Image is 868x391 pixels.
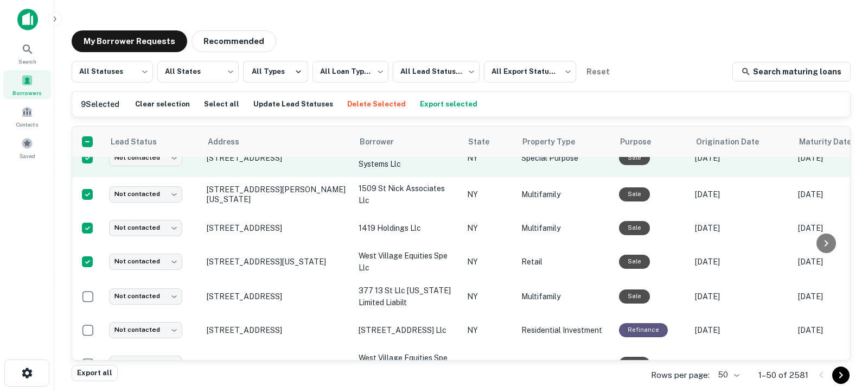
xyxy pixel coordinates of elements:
span: Borrower [360,135,408,148]
p: [STREET_ADDRESS] [207,153,348,163]
p: NY [467,256,510,268]
span: Purpose [620,135,665,148]
p: [STREET_ADDRESS] [207,223,348,233]
p: Residential Investment [521,324,608,336]
button: Clear selection [132,96,193,112]
div: Sale [619,357,650,370]
p: [DATE] [695,256,787,268]
div: Not contacted [109,288,182,304]
th: Property Type [516,127,614,157]
span: Search [18,57,36,66]
div: Sale [619,187,650,201]
div: Sale [619,221,650,235]
p: NY [467,291,510,302]
th: Lead Status [104,127,201,157]
a: Saved [3,133,51,162]
p: Multifamily [521,222,608,234]
div: All Export Statuses [484,58,576,86]
p: [STREET_ADDRESS] llc [359,324,456,336]
button: Export all [72,365,118,381]
p: NY [467,324,510,336]
div: Not contacted [109,356,182,371]
span: Saved [20,152,35,160]
p: NY [467,152,510,164]
div: Not contacted [109,322,182,338]
span: State [468,135,503,148]
p: [DATE] [695,324,787,336]
p: 377 13 st llc [US_STATE] limited liabilt [359,285,456,308]
p: Multifamily [521,291,608,302]
th: Origination Date [690,127,793,157]
span: Borrowers [12,89,42,97]
p: [DATE] [695,358,787,370]
p: [DATE] [695,222,787,234]
p: [DATE] [695,291,787,302]
th: State [462,127,516,157]
p: 1509 st nick associates llc [359,182,456,206]
div: All Loan Types [312,58,388,86]
p: [DATE] [695,188,787,200]
p: NY [467,222,510,234]
div: Not contacted [109,150,182,166]
div: Not contacted [109,254,182,269]
button: Update Lead Statuses [251,96,336,112]
button: Export selected [417,96,480,112]
img: capitalize-icon.png [17,9,38,30]
div: Sale [619,255,650,268]
p: Retail [521,256,608,268]
p: [STREET_ADDRESS][PERSON_NAME][US_STATE] [207,185,348,204]
div: This loan purpose was for refinancing [619,323,668,337]
button: Delete Selected [344,96,409,112]
p: NY [467,188,510,200]
p: west village equities spe llc [359,352,456,376]
p: [STREET_ADDRESS][US_STATE] [207,359,348,369]
p: Multifamily [521,188,608,200]
h6: Maturity Date [799,136,851,148]
button: Recommended [192,30,276,52]
p: Retail [521,358,608,370]
p: 1–50 of 2581 [758,369,808,382]
span: Property Type [522,135,589,148]
a: Search maturing loans [732,62,851,81]
div: Sale [619,289,650,303]
th: Address [201,127,353,157]
p: Special Purpose [521,152,608,164]
div: All Lead Statuses [393,58,480,86]
span: Address [208,135,253,148]
p: [STREET_ADDRESS] [207,292,348,301]
p: west village equities spe llc [359,250,456,274]
th: Purpose [614,127,690,157]
div: All States [157,58,239,86]
a: Search [3,39,51,68]
iframe: Chat Widget [814,304,868,356]
div: Maturity dates displayed may be estimated. Please contact the lender for the most accurate maturi... [799,136,862,148]
span: Contacts [16,120,38,129]
p: action environmental systems llc [359,146,456,170]
a: Contacts [3,102,51,131]
button: Select all [201,96,242,112]
p: Rows per page: [651,369,710,382]
button: Go to next page [832,367,850,384]
div: Not contacted [109,186,182,202]
a: Borrowers [3,70,51,99]
p: NY [467,358,510,370]
p: [DATE] [695,152,787,164]
div: Not contacted [109,220,182,236]
button: All Types [243,61,308,83]
div: 50 [714,367,741,383]
h6: 9 Selected [81,98,119,110]
p: [STREET_ADDRESS] [207,325,348,335]
th: Borrower [353,127,462,157]
button: Reset [580,61,615,83]
span: Origination Date [696,135,773,148]
span: Lead Status [110,135,171,148]
p: [STREET_ADDRESS][US_STATE] [207,257,348,267]
div: All Statuses [72,58,153,86]
button: My Borrower Requests [72,30,187,52]
div: Sale [619,151,650,165]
